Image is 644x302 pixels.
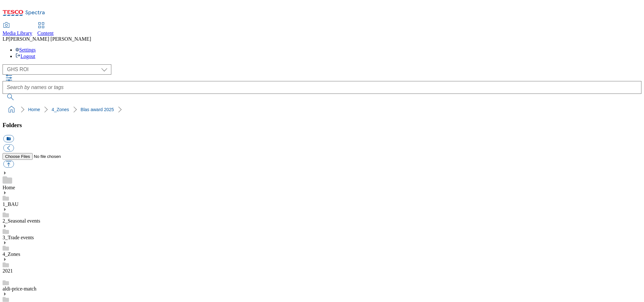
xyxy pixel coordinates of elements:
a: 3_Trade events [3,235,34,240]
a: 2_Seasonal events [3,218,40,224]
a: Home [28,107,40,112]
span: LP [3,36,9,42]
a: Content [37,23,54,36]
span: Content [37,30,54,36]
a: home [6,104,17,115]
a: Settings [15,47,36,53]
h3: Folders [3,122,641,129]
nav: breadcrumb [3,103,641,116]
a: aldi-price-match [3,286,36,291]
span: [PERSON_NAME] [PERSON_NAME] [9,36,91,42]
a: 4_Zones [3,251,20,257]
input: Search by names or tags [3,81,641,94]
a: Media Library [3,23,32,36]
span: Media Library [3,30,32,36]
a: Home [3,185,15,190]
a: Blas award 2025 [81,107,114,112]
a: 4_Zones [52,107,69,112]
a: Logout [15,53,35,59]
a: 1_BAU [3,201,19,207]
a: 2021 [3,268,13,273]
